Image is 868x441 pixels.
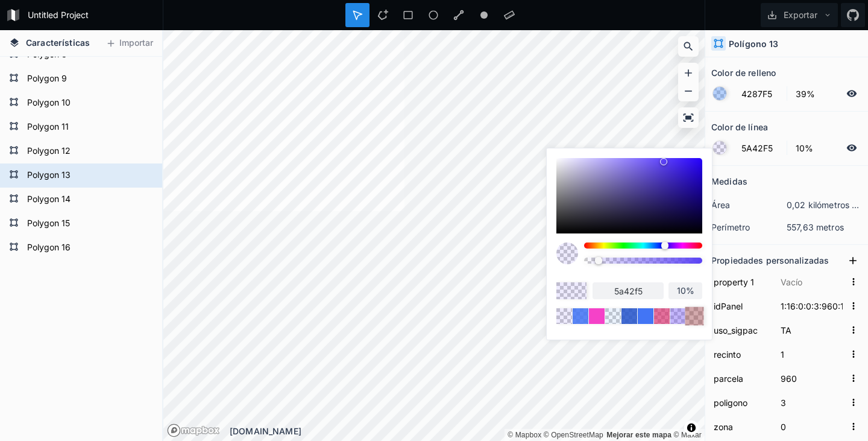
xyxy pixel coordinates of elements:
button: Exportar [761,3,838,27]
input: Nombre [711,321,772,339]
a: Logotipo de Mapbox [167,424,220,437]
span: Activar o desactivar atribución [688,421,695,434]
input: Nombre [711,297,772,315]
font: © Mapbox [508,431,541,439]
font: Mejorar este mapa [606,431,671,439]
font: Importar [119,37,153,48]
font: © Maxar [674,431,702,439]
input: Nombre [711,345,772,363]
input: Vacío [778,393,845,411]
input: Nombre [711,273,772,291]
font: Color de relleno [711,68,776,78]
a: Logotipo de Mapbox [167,424,181,437]
a: Máximo [674,431,702,439]
font: 557,63 metros [787,222,844,232]
font: Características [26,37,90,48]
a: Map feedback [606,431,671,439]
button: Importar [99,34,159,53]
input: Vacío [778,297,845,315]
font: perímetro [711,222,750,232]
input: Vacío [778,273,845,291]
font: área [711,200,731,210]
button: Activar o desactivar atribución [684,420,699,435]
font: Exportar [784,10,817,20]
input: Vacío [778,345,845,363]
font: Medidas [711,176,747,186]
font: Propiedades personalizadas [711,255,829,265]
font: Polígono 13 [729,39,779,49]
font: © OpenStreetMap [544,431,603,439]
input: Nombre [711,369,772,387]
font: [DOMAIN_NAME] [230,426,301,436]
input: Vacío [778,417,845,436]
input: Nombre [711,417,772,436]
input: Vacío [778,369,845,387]
font: Color de línea [711,122,768,132]
input: Vacío [778,321,845,339]
a: Mapa de calles abierto [544,431,603,439]
input: Nombre [711,393,772,411]
a: Mapbox [508,431,541,439]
